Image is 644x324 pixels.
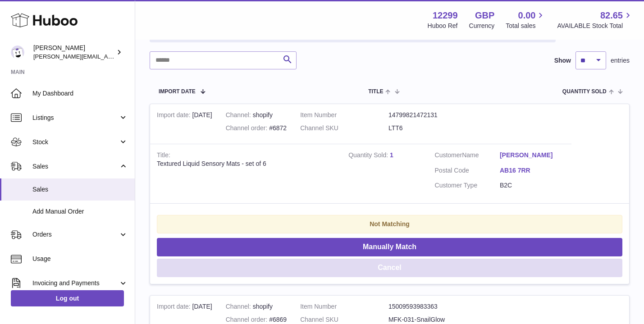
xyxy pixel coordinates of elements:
[226,124,287,132] div: #6872
[157,303,192,312] strong: Import date
[388,124,477,132] dd: LTT6
[226,111,253,121] strong: Channel
[32,230,119,239] span: Orders
[159,89,196,95] span: Import date
[150,104,219,144] td: [DATE]
[562,89,607,95] span: Quantity Sold
[557,22,633,30] span: AVAILABLE Stock Total
[157,151,170,161] strong: Title
[226,124,269,134] strong: Channel order
[433,9,458,22] strong: 12299
[32,114,119,122] span: Listings
[611,56,630,65] span: entries
[500,181,565,190] dd: B2C
[500,151,565,160] a: [PERSON_NAME]
[32,207,128,216] span: Add Manual Order
[390,151,393,159] a: 1
[500,166,565,175] a: AB16 7RR
[32,89,128,98] span: My Dashboard
[368,89,383,95] span: Title
[157,111,192,121] strong: Import date
[506,22,546,30] span: Total sales
[300,315,388,324] dt: Channel SKU
[557,9,633,30] a: 82.65 AVAILABLE Stock Total
[32,255,128,263] span: Usage
[475,9,494,22] strong: GBP
[157,259,622,277] button: Cancel
[33,53,181,60] span: [PERSON_NAME][EMAIL_ADDRESS][DOMAIN_NAME]
[600,9,623,22] span: 82.65
[435,166,500,177] dt: Postal Code
[469,22,495,30] div: Currency
[226,303,253,312] strong: Channel
[32,138,119,146] span: Stock
[428,22,458,30] div: Huboo Ref
[32,279,119,287] span: Invoicing and Payments
[348,151,390,161] strong: Quantity Sold
[506,9,546,30] a: 0.00 Total sales
[518,9,536,22] span: 0.00
[32,162,119,171] span: Sales
[33,44,114,61] div: [PERSON_NAME]
[226,111,287,119] div: shopify
[157,160,335,168] div: Textured Liquid Sensory Mats - set of 6
[370,220,410,228] strong: Not Matching
[11,46,24,59] img: anthony@happyfeetplaymats.co.uk
[554,56,571,65] label: Show
[226,315,287,324] div: #6869
[300,111,388,119] dt: Item Number
[388,315,477,324] dd: MFK-031-SnailGlow
[435,151,500,162] dt: Name
[435,151,462,159] span: Customer
[388,111,477,119] dd: 14799821472131
[157,238,622,256] button: Manually Match
[435,181,500,190] dt: Customer Type
[226,302,287,311] div: shopify
[32,185,128,194] span: Sales
[300,302,388,311] dt: Item Number
[388,302,477,311] dd: 15009593983363
[11,290,124,306] a: Log out
[300,124,388,132] dt: Channel SKU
